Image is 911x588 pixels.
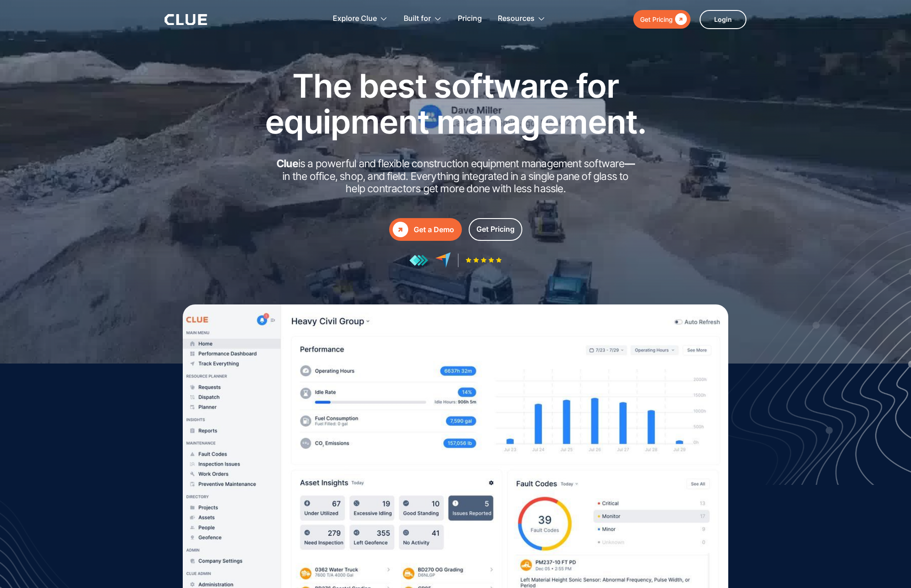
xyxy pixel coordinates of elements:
[276,157,298,170] strong: Clue
[640,14,673,25] div: Get Pricing
[625,157,635,170] strong: —
[469,218,522,241] a: Get Pricing
[251,68,660,140] h1: The best software for equipment management.
[498,5,546,33] div: Resources
[274,158,637,195] h2: is a powerful and flexible construction equipment management software in the office, shop, and fi...
[409,254,428,266] img: reviews at getapp
[673,14,687,25] div: 
[435,252,451,268] img: reviews at capterra
[333,5,388,33] div: Explore Clue
[466,257,502,263] img: Five-star rating icon
[476,224,515,235] div: Get Pricing
[404,5,431,33] div: Built for
[633,10,691,29] a: Get Pricing
[333,5,377,33] div: Explore Clue
[710,215,911,485] img: Design for fleet management software
[393,222,408,237] div: 
[498,5,535,33] div: Resources
[389,218,462,241] a: Get a Demo
[458,5,482,33] a: Pricing
[700,10,746,29] a: Login
[414,224,454,235] div: Get a Demo
[404,5,442,33] div: Built for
